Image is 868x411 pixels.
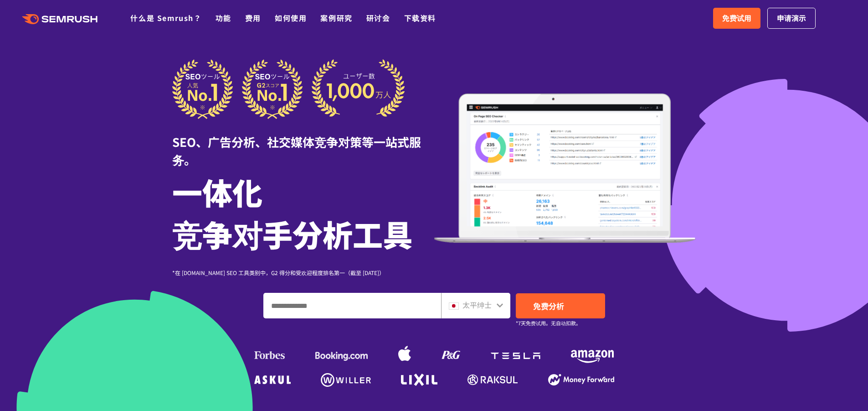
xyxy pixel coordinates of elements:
[713,8,760,29] a: 免费试用
[320,12,352,23] a: 案例研究
[172,133,421,168] font: SEO、广告分析、社交媒体竞争对策等一站式服务。
[722,12,751,23] font: 免费试用
[275,12,307,23] a: 如何使用
[245,12,261,23] a: 费用
[533,300,564,312] font: 免费分析
[777,12,806,23] font: 申请演示
[767,8,816,29] a: 申请演示
[130,12,201,23] a: 什么是 Semrush？
[366,12,390,23] a: 研讨会
[172,269,385,276] font: *在 [DOMAIN_NAME] SEO 工具类别中，G2 得分和受欢迎程度排名第一（截至 [DATE]）
[516,319,581,327] font: *7天免费试用。无自动扣款。
[216,12,231,23] a: 功能
[404,12,436,23] a: 下载资料
[172,212,413,255] font: 竞争对手分析工具
[462,299,492,310] font: 太平绅士
[516,293,605,318] a: 免费分析
[172,170,262,213] font: 一体化
[264,293,441,318] input: 输入域名、关键字或 URL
